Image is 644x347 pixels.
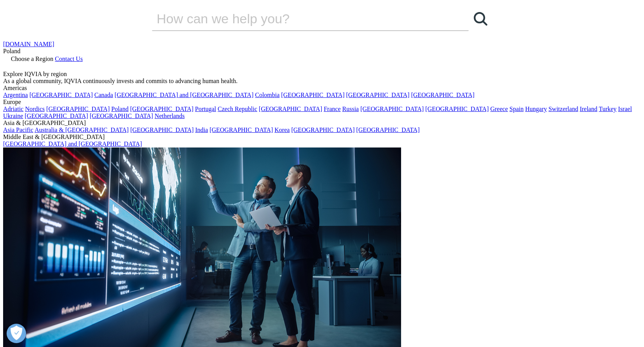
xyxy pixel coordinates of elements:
[3,113,23,119] a: Ukraine
[259,106,322,112] a: [GEOGRAPHIC_DATA]
[490,106,508,112] a: Greece
[25,113,88,119] a: [GEOGRAPHIC_DATA]
[46,106,110,112] a: [GEOGRAPHIC_DATA]
[3,127,33,133] a: Asia Pacific
[425,106,489,112] a: [GEOGRAPHIC_DATA]
[510,106,524,112] a: Spain
[130,127,194,133] a: [GEOGRAPHIC_DATA]
[3,85,641,92] div: Americas
[55,56,83,62] a: Contact Us
[115,92,253,98] a: [GEOGRAPHIC_DATA] and [GEOGRAPHIC_DATA]
[30,92,93,98] a: [GEOGRAPHIC_DATA]
[525,106,547,112] a: Hungary
[599,106,617,112] a: Turkey
[111,106,128,112] a: Poland
[3,92,28,98] a: Argentina
[342,106,359,112] a: Russia
[411,92,475,98] a: [GEOGRAPHIC_DATA]
[474,12,487,26] svg: Search
[94,92,113,98] a: Canada
[3,41,54,47] a: [DOMAIN_NAME]
[3,78,641,85] div: As a global community, IQVIA continuously invests and commits to advancing human health.
[281,92,344,98] a: [GEOGRAPHIC_DATA]
[90,113,153,119] a: [GEOGRAPHIC_DATA]
[35,127,129,133] a: Australia & [GEOGRAPHIC_DATA]
[25,106,45,112] a: Nordics
[469,7,492,30] a: Wyszukaj
[11,56,53,62] span: Choose a Region
[195,127,208,133] a: India
[291,127,354,133] a: [GEOGRAPHIC_DATA]
[3,48,641,55] div: Poland
[255,92,279,98] a: Colombia
[548,106,578,112] a: Switzerland
[324,106,341,112] a: France
[360,106,424,112] a: [GEOGRAPHIC_DATA]
[7,324,26,343] button: Otwórz Preferencje
[3,134,641,141] div: Middle East & [GEOGRAPHIC_DATA]
[356,127,420,133] a: [GEOGRAPHIC_DATA]
[3,99,641,106] div: Europe
[3,120,641,127] div: Asia & [GEOGRAPHIC_DATA]
[195,106,216,112] a: Portugal
[580,106,597,112] a: Ireland
[346,92,410,98] a: [GEOGRAPHIC_DATA]
[209,127,273,133] a: [GEOGRAPHIC_DATA]
[3,141,142,147] a: [GEOGRAPHIC_DATA] and [GEOGRAPHIC_DATA]
[218,106,257,112] a: Czech Republic
[274,127,290,133] a: Korea
[130,106,194,112] a: [GEOGRAPHIC_DATA]
[3,71,641,78] div: Explore IQVIA by region
[152,7,447,30] input: Wyszukaj
[618,106,632,112] a: Israel
[155,113,185,119] a: Netherlands
[3,106,23,112] a: Adriatic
